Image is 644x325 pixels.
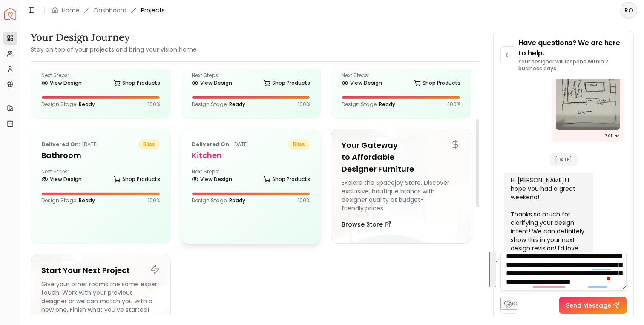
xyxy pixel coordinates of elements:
a: Dashboard [94,6,126,14]
button: Browse Store [342,216,391,233]
h5: Start Your Next Project [41,265,160,276]
p: Design Stage: [41,101,95,108]
h3: Your Design Journey [31,31,197,44]
b: Delivered on: [192,141,231,148]
a: View Design [342,77,382,89]
a: Your Gateway to Affordable Designer FurnitureExplore the Spacejoy Store. Discover exclusive, bout... [331,129,471,244]
p: Your designer will respond within 2 business days. [518,58,627,72]
p: Design Stage: [192,197,245,204]
nav: breadcrumb [52,6,165,14]
span: Ready [229,197,245,204]
h5: Your Gateway to Affordable Designer Furniture [342,139,460,175]
small: Stay on top of your projects and bring your vision home [31,45,197,54]
a: Home [62,6,80,14]
div: Next Steps: [192,168,310,185]
a: Shop Products [414,77,460,89]
h5: Bathroom [41,150,160,161]
span: [DATE] [550,153,577,166]
p: Design Stage: [192,101,245,108]
a: Spacejoy [4,8,16,20]
b: Delivered on: [41,141,80,148]
img: Chat Image [556,66,620,130]
div: Hi [PERSON_NAME]! I hope you had a great weekend! Thanks so much for clarifying your design inten... [511,176,585,312]
p: [DATE] [41,139,99,150]
p: Have questions? We are here to help. [518,38,627,58]
div: Next Steps: [342,72,460,89]
img: Spacejoy Logo [4,8,16,20]
button: RO [620,2,637,19]
a: View Design [192,77,232,89]
div: Next Steps: [41,72,160,89]
textarea: To enrich screen reader interactions, please activate Accessibility in Grammarly extension settings [500,252,627,290]
span: RO [621,3,636,18]
a: View Design [41,77,82,89]
div: Next Steps: [41,168,160,185]
button: Send Message [559,297,627,314]
span: bliss [138,139,160,150]
p: 100 % [298,197,310,204]
span: Ready [79,101,95,108]
span: Ready [379,101,395,108]
a: View Design [192,173,232,185]
div: Give your other rooms the same expert touch. Work with your previous designer or we can match you... [41,280,160,314]
p: Design Stage: [342,101,395,108]
div: Next Steps: [192,72,310,89]
a: Shop Products [264,173,310,185]
div: 7:01 PM [605,132,620,140]
a: Shop Products [114,77,160,89]
p: [DATE] [192,139,249,150]
a: View Design [41,173,82,185]
span: bliss [288,139,310,150]
p: 100 % [148,197,160,204]
span: Ready [79,197,95,204]
h5: Kitchen [192,150,310,161]
a: Shop Products [264,77,310,89]
div: Explore the Spacejoy Store. Discover exclusive, boutique brands with designer quality at budget-f... [342,178,460,213]
span: Projects [141,6,165,14]
p: 100 % [148,101,160,108]
p: 100 % [448,101,460,108]
span: Ready [229,101,245,108]
p: Design Stage: [41,197,95,204]
p: 100 % [298,101,310,108]
a: Shop Products [114,173,160,185]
